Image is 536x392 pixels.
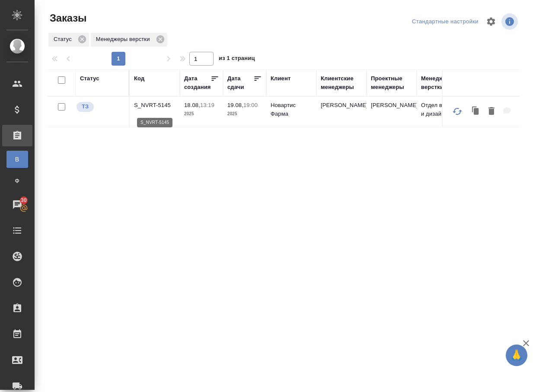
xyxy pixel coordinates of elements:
p: 19.08, [227,102,243,108]
span: Посмотреть информацию [501,13,520,30]
span: 🙏 [509,346,524,364]
div: Менеджеры верстки [91,33,167,47]
span: Настроить таблицу [481,11,501,32]
div: Статус [48,33,89,47]
a: В [6,151,28,168]
div: split button [410,15,481,28]
a: 30 [2,194,32,215]
p: ТЗ [82,102,89,111]
div: Код [134,74,144,83]
span: В [11,155,24,164]
div: Клиент [271,74,290,83]
div: Дата сдачи [227,74,253,92]
p: 2025 [227,110,262,118]
div: Менеджеры верстки [421,74,463,92]
div: Клиентские менеджеры [321,74,362,92]
button: Обновить [447,101,468,122]
p: 2025 [184,110,219,118]
div: Статус [80,74,99,83]
div: Дата создания [184,74,211,92]
div: Проектные менеджеры [371,74,412,92]
button: Удалить [484,103,499,120]
td: [PERSON_NAME] [367,97,417,127]
p: 19:00 [243,102,258,108]
p: Статус [54,35,75,44]
p: S_NVRT-5145 [134,101,175,110]
p: 18.08, [184,102,200,108]
button: 🙏 [506,345,527,366]
a: Ф [6,172,28,190]
p: Новартис Фарма [271,101,312,118]
p: Отдел верстки и дизайна [421,101,463,118]
span: 30 [16,196,32,205]
div: Выставляет КМ при отправке заказа на расчет верстке (для тикета) или для уточнения сроков на прои... [76,101,124,113]
span: Заказы [48,11,86,25]
span: Ф [11,177,24,185]
td: [PERSON_NAME] [316,97,367,127]
button: Клонировать [468,103,484,120]
span: из 1 страниц [219,53,255,66]
p: Менеджеры верстки [96,35,153,44]
p: 13:19 [200,102,214,108]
